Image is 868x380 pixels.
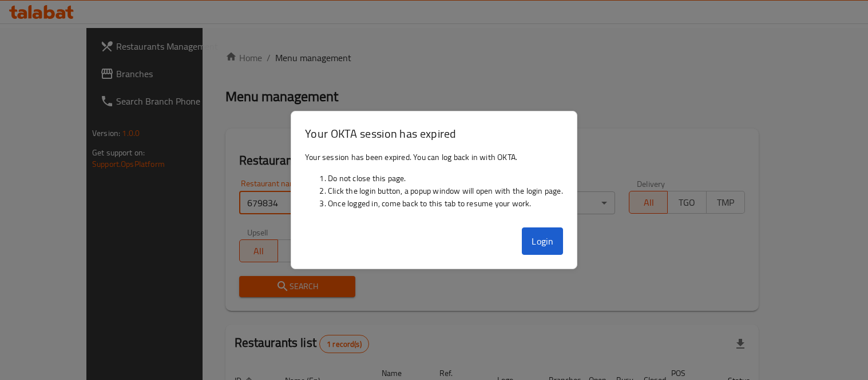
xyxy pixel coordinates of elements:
[291,146,577,223] div: Your session has been expired. You can log back in with OKTA.
[328,197,563,210] li: Once logged in, come back to this tab to resume your work.
[328,172,563,185] li: Do not close this page.
[522,227,563,255] button: Login
[328,185,563,197] li: Click the login button, a popup window will open with the login page.
[305,125,563,142] h3: Your OKTA session has expired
